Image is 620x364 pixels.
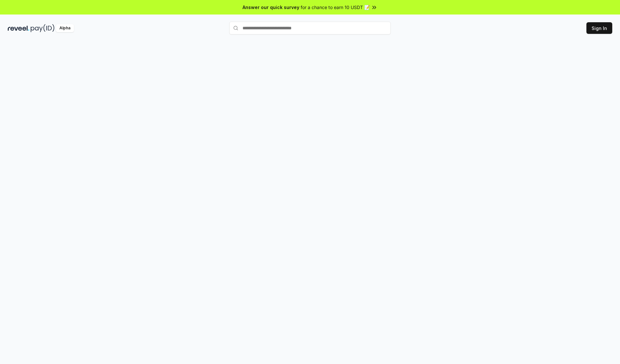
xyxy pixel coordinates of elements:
div: Alpha [56,24,74,32]
span: Answer our quick survey [243,4,299,11]
img: reveel_dark [8,24,29,32]
img: pay_id [31,24,55,32]
span: for a chance to earn 10 USDT 📝 [301,4,370,11]
button: Sign In [586,22,612,34]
